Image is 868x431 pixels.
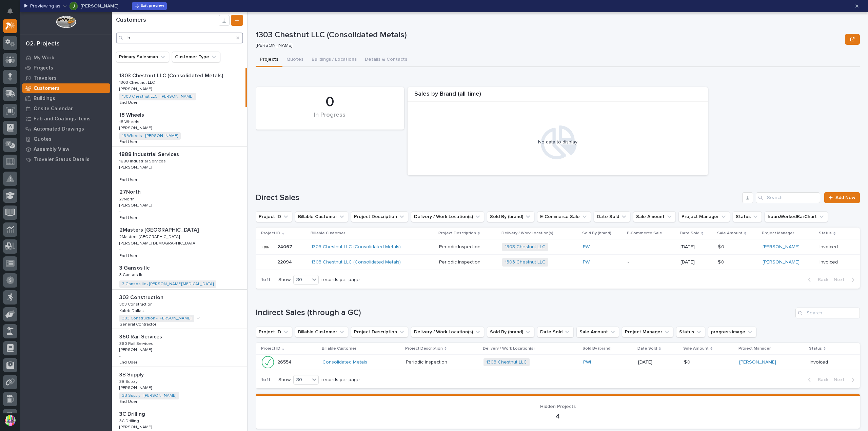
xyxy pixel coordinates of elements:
[119,263,151,271] p: 3 Gansos llc
[256,308,793,318] h1: Indirect Sales (through a GC)
[34,136,52,142] p: Quotes
[34,116,91,122] p: Fab and Coatings Items
[739,359,776,365] a: [PERSON_NAME]
[256,272,276,288] p: 1 of 1
[819,230,832,237] p: Status
[321,377,360,383] p: records per page
[20,73,112,83] a: Travelers
[119,164,153,170] p: [PERSON_NAME]
[14,75,26,87] img: 4614488137333_bcb353cd0bb836b1afe7_72.png
[678,211,730,222] button: Project Manager
[628,244,675,250] p: -
[20,53,112,63] a: My Work
[67,179,82,184] span: Pylon
[119,240,198,246] p: [PERSON_NAME][DEMOGRAPHIC_DATA]
[814,277,828,283] span: Back
[21,116,55,121] span: [PERSON_NAME]
[824,192,860,203] a: Add New
[112,184,247,222] a: 27North27North 27North27North [PERSON_NAME][PERSON_NAME] -End UserEnd User
[406,358,449,365] p: Periodic Inspection
[116,17,219,24] h1: Customers
[256,53,282,67] button: Projects
[809,345,822,352] p: Status
[408,91,708,102] div: Sales by Brand (all time)
[105,97,123,105] button: See all
[60,116,74,121] span: [DATE]
[264,412,852,420] p: 4
[680,244,712,250] p: [DATE]
[622,327,673,337] button: Project Manager
[256,255,860,270] tr: 2209422094 1303 Chestnut LLC (Consolidated Metals) Periodic InspectionPeriodic Inspection 1303 Ch...
[119,321,158,327] p: General Contractor
[583,345,612,352] p: Sold By (brand)
[294,376,310,384] div: 30
[119,176,139,182] p: End User
[322,345,356,352] p: Billable Customer
[7,27,123,38] p: Welcome 👋
[311,230,345,237] p: Billable Customer
[112,367,247,406] a: 3B Supply3B Supply 3B Supply3B Supply [PERSON_NAME][PERSON_NAME] 3B Supply - [PERSON_NAME] End Us...
[119,124,153,131] p: [PERSON_NAME]
[119,417,140,424] p: 3C Drilling
[7,99,45,104] div: Past conversations
[119,226,200,233] p: 2Masters [GEOGRAPHIC_DATA]
[411,327,484,337] button: Delivery / Work Location(s)
[835,195,855,200] span: Add New
[122,393,176,398] a: 3B Supply - [PERSON_NAME]
[34,157,90,163] p: Traveler Status Details
[197,316,200,320] span: + 1
[277,243,294,250] p: 24067
[834,377,849,383] span: Next
[756,192,820,203] div: Search
[537,327,574,337] button: Date Sold
[56,134,59,139] span: •
[21,134,55,139] span: [PERSON_NAME]
[583,259,591,265] a: PWI
[765,211,828,222] button: hoursWorkedBarChart
[119,293,165,301] p: 303 Construction
[119,214,139,220] p: End User
[3,4,17,18] button: Notifications
[20,134,112,144] a: Quotes
[803,377,831,383] button: Back
[505,259,546,265] a: 1303 Chestnut LLC
[116,33,243,43] input: Search
[119,346,153,352] p: [PERSON_NAME]
[267,94,393,111] div: 0
[717,230,743,237] p: Sale Amount
[112,146,247,184] a: 1888 Industrial Services1888 Industrial Services 1888 Industrial Services1888 Industrial Services...
[483,345,535,352] p: Delivery / Work Location(s)
[112,68,247,107] a: 1303 Chestnut LLC (Consolidated Metals)1303 Chestnut LLC (Consolidated Metals) 1303 Chestnut LLC1...
[119,271,144,277] p: 3 Gansos llc
[278,377,291,383] p: Show
[119,307,145,313] p: Kaleb Dallas
[122,282,214,287] a: 3 Gansos llc - [PERSON_NAME][MEDICAL_DATA]
[56,116,59,121] span: •
[633,211,676,222] button: Sale Amount
[411,139,705,145] div: No data to display
[738,345,771,352] p: Project Manager
[30,3,60,9] p: Previewing as
[49,162,86,169] span: Onboarding Call
[763,259,800,265] a: [PERSON_NAME]
[48,178,82,184] a: Powered byPylon
[119,118,141,124] p: 18 Wheels
[311,244,401,250] a: 1303 Chestnut LLC (Consolidated Metals)
[119,378,139,384] p: 3B Supply
[119,384,153,390] p: [PERSON_NAME]
[122,94,193,99] a: 1303 Chestnut LLC - [PERSON_NAME]
[763,244,800,250] a: [PERSON_NAME]
[119,202,153,208] p: [PERSON_NAME]
[119,188,142,195] p: 27North
[112,260,247,290] a: 3 Gansos llc3 Gansos llc 3 Gansos llc3 Gansos llc 3 Gansos llc - [PERSON_NAME][MEDICAL_DATA]
[119,252,139,258] p: End User
[34,96,55,102] p: Buildings
[820,259,849,265] p: Invoiced
[119,150,180,158] p: 1888 Industrial Services
[112,107,247,146] a: 18 Wheels18 Wheels 18 Wheels18 Wheels [PERSON_NAME][PERSON_NAME] 18 Wheels - [PERSON_NAME] End Us...
[4,159,40,172] a: 📖Help Docs
[411,211,484,222] button: Delivery / Work Location(s)
[708,327,756,337] button: progress image
[56,16,76,28] img: Workspace Logo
